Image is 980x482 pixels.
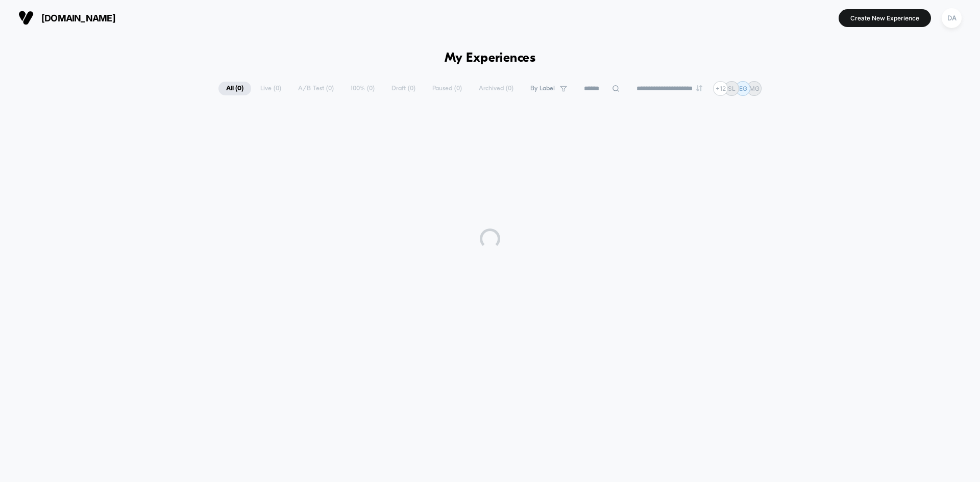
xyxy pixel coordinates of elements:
img: Visually logo [18,10,34,26]
div: + 12 [713,81,728,96]
div: DA [942,8,962,28]
p: MG [749,85,759,92]
span: By Label [530,85,555,92]
button: [DOMAIN_NAME] [15,10,118,26]
p: EG [739,85,747,92]
button: DA [939,8,965,29]
h1: My Experiences [445,51,536,66]
img: end [696,85,702,91]
p: SL [728,85,736,92]
span: [DOMAIN_NAME] [41,13,115,23]
button: Create New Experience [839,9,931,27]
span: All ( 0 ) [218,82,251,95]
